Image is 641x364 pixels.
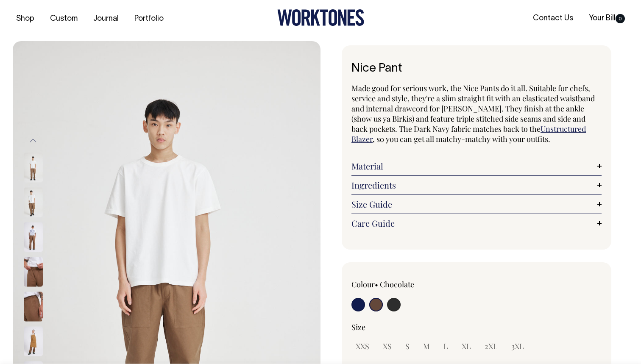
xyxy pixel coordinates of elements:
[439,339,452,354] input: L
[13,12,38,26] a: Shop
[351,161,602,171] a: Material
[401,339,414,354] input: S
[351,180,602,190] a: Ingredients
[351,199,602,209] a: Size Guide
[131,12,167,26] a: Portfolio
[419,339,434,354] input: M
[351,339,373,354] input: XXS
[383,341,392,351] span: XS
[511,341,524,351] span: 3XL
[405,341,410,351] span: S
[351,279,451,289] div: Colour
[480,339,502,354] input: 2XL
[24,187,43,217] img: chocolate
[24,257,43,286] img: chocolate
[423,341,430,351] span: M
[380,279,414,289] label: Chocolate
[585,11,628,25] a: Your Bill0
[530,11,577,25] a: Contact Us
[462,341,471,351] span: XL
[375,279,378,289] span: •
[443,341,448,351] span: L
[616,14,625,23] span: 0
[351,322,602,332] div: Size
[351,83,595,134] span: Made good for serious work, the Nice Pants do it all. Suitable for chefs, service and style, they...
[485,341,498,351] span: 2XL
[47,12,81,26] a: Custom
[27,131,39,150] button: Previous
[351,218,602,228] a: Care Guide
[351,124,586,144] a: Unstructured Blazer
[507,339,528,354] input: 3XL
[24,153,43,182] img: chocolate
[379,339,396,354] input: XS
[24,292,43,321] img: chocolate
[24,222,43,252] img: chocolate
[24,326,43,356] img: chocolate
[351,62,602,75] h1: Nice Pant
[373,134,550,144] span: , so you can get all matchy-matchy with your outfits.
[457,339,475,354] input: XL
[90,12,122,26] a: Journal
[356,341,369,351] span: XXS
